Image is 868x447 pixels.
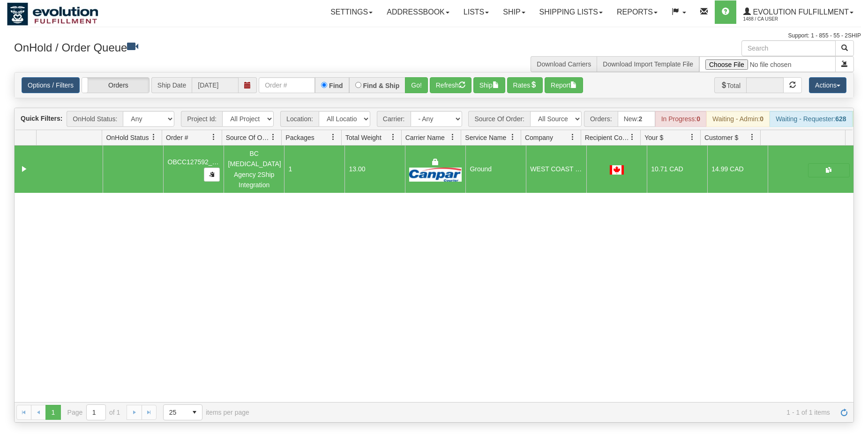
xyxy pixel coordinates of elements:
[507,77,543,93] button: Rates
[565,129,581,145] a: Company filter column settings
[265,129,281,145] a: Source Of Order filter column settings
[741,40,836,56] input: Search
[835,40,854,56] button: Search
[684,129,700,145] a: Your $ filter column settings
[473,77,505,93] button: Ship
[835,115,846,123] strong: 628
[610,165,624,175] img: CA
[18,163,30,175] a: Collapse
[545,77,583,93] button: Report
[610,0,665,24] a: Reports
[329,82,343,89] label: Find
[82,78,149,93] label: Orders
[151,77,192,93] span: Ship Date
[22,77,80,93] a: Options / Filters
[465,146,526,193] td: Ground
[280,111,319,127] span: Location:
[345,133,382,142] span: Total Weight
[289,165,292,173] span: 1
[349,165,365,173] span: 13.00
[14,40,427,54] h3: OnHold / Order Queue
[204,168,220,182] button: Copy to clipboard
[259,77,315,93] input: Order #
[430,77,471,93] button: Refresh
[743,15,814,24] span: 1488 / CA User
[704,133,738,142] span: Customer $
[385,129,401,145] a: Total Weight filter column settings
[380,0,456,24] a: Addressbook
[699,56,836,72] input: Import
[187,405,202,420] span: select
[760,115,763,123] strong: 0
[228,148,280,191] div: BC [MEDICAL_DATA] Agency 2Ship Integration
[809,77,846,93] button: Actions
[405,77,428,93] button: Go!
[206,129,222,145] a: Order # filter column settings
[837,405,852,420] a: Refresh
[496,0,532,24] a: Ship
[526,146,586,193] td: WEST COAST FAMILY MEDICAL CLINIC
[168,158,237,166] span: OBCC127592_PART_A
[706,111,770,127] div: Waiting - Admin:
[647,146,707,193] td: 10.71 CAD
[655,111,706,127] div: In Progress:
[409,168,461,182] img: Canpar
[7,2,98,26] img: logo1488.jpg
[323,0,380,24] a: Settings
[163,404,202,420] span: Page sizes drop down
[618,111,655,127] div: New:
[325,129,341,145] a: Packages filter column settings
[639,115,643,123] strong: 2
[770,111,852,127] div: Waiting - Requester:
[707,146,768,193] td: 14.99 CAD
[808,163,850,177] button: Shipping Documents
[696,115,700,123] strong: 0
[67,111,123,127] span: OnHold Status:
[736,0,861,24] a: Evolution Fulfillment 1488 / CA User
[456,0,496,24] a: Lists
[15,108,853,130] div: grid toolbar
[7,32,861,40] div: Support: 1 - 855 - 55 - 2SHIP
[181,111,222,127] span: Project Id:
[377,111,411,127] span: Carrier:
[226,133,270,142] span: Source Of Order
[169,408,181,417] span: 25
[87,405,105,420] input: Page 1
[163,404,249,420] span: items per page
[285,133,314,142] span: Packages
[525,133,553,142] span: Company
[21,114,62,123] label: Quick Filters:
[644,133,663,142] span: Your $
[532,0,610,24] a: Shipping lists
[603,60,693,68] a: Download Import Template File
[445,129,461,145] a: Carrier Name filter column settings
[166,133,188,142] span: Order #
[744,129,760,145] a: Customer $ filter column settings
[262,409,830,416] span: 1 - 1 of 1 items
[468,111,530,127] span: Source Of Order:
[505,129,521,145] a: Service Name filter column settings
[585,133,629,142] span: Recipient Country
[751,8,849,16] span: Evolution Fulfillment
[714,77,747,93] span: Total
[624,129,640,145] a: Recipient Country filter column settings
[106,133,149,142] span: OnHold Status
[363,82,400,89] label: Find & Ship
[537,60,591,68] a: Download Carriers
[584,111,618,127] span: Orders:
[146,129,162,145] a: OnHold Status filter column settings
[45,405,60,420] span: Page 1
[67,404,120,420] span: Page of 1
[405,133,445,142] span: Carrier Name
[465,133,506,142] span: Service Name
